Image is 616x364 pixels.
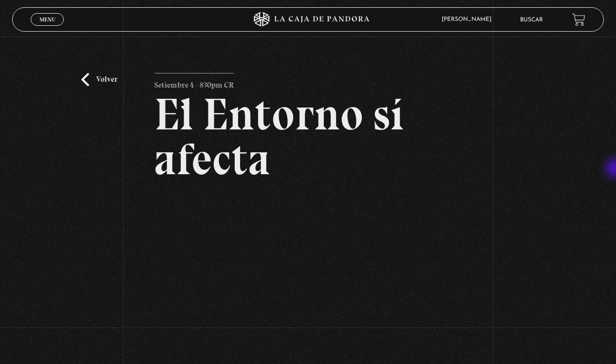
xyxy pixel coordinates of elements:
[36,25,59,32] span: Cerrar
[81,73,117,86] a: Volver
[154,92,462,182] h2: El Entorno sí afecta
[572,13,585,26] a: View your shopping cart
[154,73,234,92] p: Setiembre 4 - 830pm CR
[39,17,56,22] span: Menu
[437,17,501,22] span: [PERSON_NAME]
[520,17,543,23] a: Buscar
